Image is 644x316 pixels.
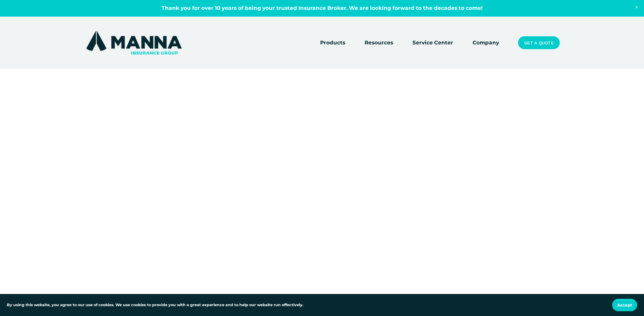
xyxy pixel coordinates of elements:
[612,299,637,311] button: Accept
[412,38,453,47] a: Service Center
[85,29,183,56] img: Manna Insurance Group
[365,38,393,47] a: folder dropdown
[473,38,499,47] a: Company
[518,36,559,49] a: Get a Quote
[7,302,303,308] p: By using this website, you agree to our use of cookies. We use cookies to provide you with a grea...
[365,39,393,47] span: Resources
[320,39,345,47] span: Products
[320,38,345,47] a: folder dropdown
[617,302,632,308] span: Accept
